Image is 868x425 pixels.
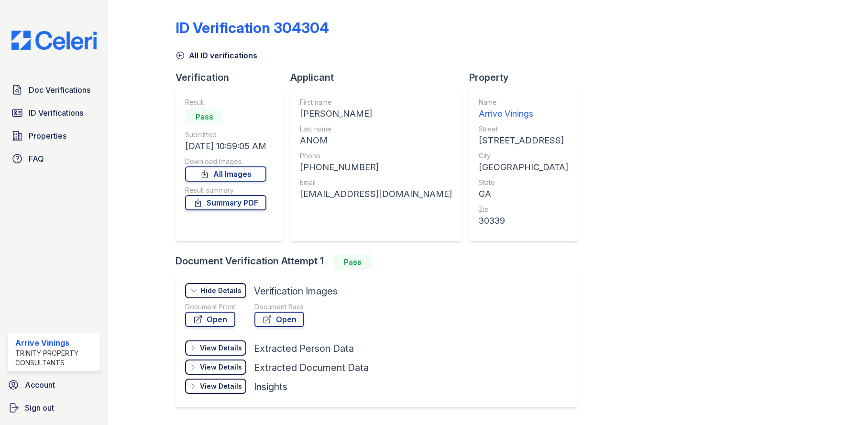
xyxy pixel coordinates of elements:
[29,153,44,164] span: FAQ
[300,151,452,161] div: Phone
[29,130,66,142] span: Properties
[479,98,568,107] div: Name
[200,362,242,372] div: View Details
[479,151,568,161] div: City
[185,157,266,166] div: Download Images
[300,98,452,107] div: First name
[8,103,100,122] a: ID Verifications
[300,124,452,134] div: Last name
[25,402,54,414] span: Sign out
[300,178,452,187] div: Email
[4,398,104,417] a: Sign out
[333,254,372,270] div: Pass
[8,80,100,99] a: Doc Verifications
[185,166,266,182] a: All Images
[254,312,304,327] a: Open
[4,375,104,394] a: Account
[15,349,97,368] div: Trinity Property Consultants
[8,126,100,145] a: Properties
[254,380,287,393] div: Insights
[290,71,469,84] div: Applicant
[479,124,568,134] div: Street
[469,71,585,84] div: Property
[176,19,329,36] div: ID Verification 304304
[29,84,90,96] span: Doc Verifications
[479,187,568,201] div: GA
[200,343,242,353] div: View Details
[185,140,266,153] div: [DATE] 10:59:05 AM
[254,302,304,312] div: Document Back
[185,98,266,107] div: Result
[185,195,266,210] a: Summary PDF
[185,312,235,327] a: Open
[176,50,257,61] a: All ID verifications
[201,286,242,295] div: Hide Details
[479,178,568,187] div: State
[176,254,585,270] div: Document Verification Attempt 1
[254,361,369,374] div: Extracted Document Data
[479,107,568,120] div: Arrive Vinings
[300,187,452,201] div: [EMAIL_ADDRESS][DOMAIN_NAME]
[176,71,290,84] div: Verification
[4,31,104,50] img: CE_Logo_Blue-a8612792a0a2168367f1c8372b55b34899dd931a85d93a1a3d3e32e68fde9ad4.png
[828,387,858,415] iframe: chat widget
[300,134,452,147] div: ANOM
[479,205,568,214] div: Zip
[479,161,568,174] div: [GEOGRAPHIC_DATA]
[185,185,266,195] div: Result summary
[29,107,83,119] span: ID Verifications
[25,379,55,391] span: Account
[254,342,354,355] div: Extracted Person Data
[200,381,242,391] div: View Details
[479,134,568,147] div: [STREET_ADDRESS]
[8,149,100,168] a: FAQ
[185,130,266,140] div: Submitted
[300,107,452,120] div: [PERSON_NAME]
[254,284,338,298] div: Verification Images
[479,98,568,120] a: Name Arrive Vinings
[185,109,223,124] div: Pass
[185,302,235,312] div: Document Front
[300,161,452,174] div: [PHONE_NUMBER]
[479,214,568,228] div: 30339
[15,337,97,349] div: Arrive Vinings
